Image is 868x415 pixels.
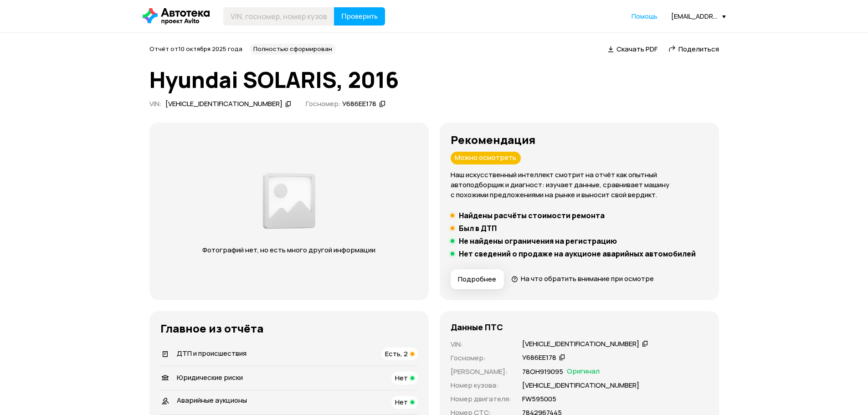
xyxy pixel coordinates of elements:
span: На что обратить внимание при осмотре [521,274,654,283]
span: Отчёт от 10 октября 2025 года [149,45,242,53]
p: Номер кузова : [451,380,511,390]
span: Подробнее [458,275,496,284]
h5: Не найдены ограничения на регистрацию [459,236,617,246]
h4: Данные ПТС [451,322,503,332]
input: VIN, госномер, номер кузова [223,7,334,26]
p: Номер двигателя : [451,394,511,404]
div: У686ЕЕ178 [342,99,376,109]
h1: Hyundai SOLARIS, 2016 [149,67,719,92]
h5: Найдены расчёты стоимости ремонта [459,211,605,220]
p: 78ОН919095 [522,367,563,377]
a: Помощь [632,12,657,21]
span: Юридические риски [177,373,243,382]
p: [PERSON_NAME] : [451,367,511,377]
span: Скачать PDF [616,44,657,54]
h5: Нет сведений о продаже на аукционе аварийных автомобилей [459,249,696,258]
span: Оригинал [567,367,600,377]
span: VIN : [149,99,162,108]
span: ДТП и происшествия [177,348,247,358]
div: [VEHICLE_IDENTIFICATION_NUMBER] [165,99,282,109]
button: Подробнее [451,269,504,289]
div: У686ЕЕ178 [522,353,556,363]
div: Полностью сформирован [250,44,336,55]
p: VIN : [451,339,511,349]
h3: Главное из отчёта [160,322,418,335]
div: [EMAIL_ADDRESS][DOMAIN_NAME] [671,12,726,20]
span: Проверить [341,13,378,20]
p: Наш искусственный интеллект смотрит на отчёт как опытный автоподборщик и диагност: изучает данные... [451,170,708,200]
span: Нет [395,373,408,383]
span: Поделиться [678,44,719,54]
span: Госномер: [306,99,341,108]
a: Скачать PDF [608,44,657,54]
div: [VEHICLE_IDENTIFICATION_NUMBER] [522,339,639,349]
h3: Рекомендация [451,133,708,146]
h5: Был в ДТП [459,224,497,233]
a: Поделиться [668,44,719,54]
span: Нет [395,397,408,407]
button: Проверить [334,7,385,26]
a: На что обратить внимание при осмотре [511,274,654,283]
p: FW595005 [522,394,556,404]
img: 2a3f492e8892fc00.png [260,168,318,234]
p: [VEHICLE_IDENTIFICATION_NUMBER] [522,380,639,390]
span: Аварийные аукционы [177,395,247,405]
span: Есть, 2 [385,349,408,359]
p: Фотографий нет, но есть много другой информации [194,245,385,255]
div: Можно осмотреть [451,152,521,164]
p: Госномер : [451,353,511,363]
